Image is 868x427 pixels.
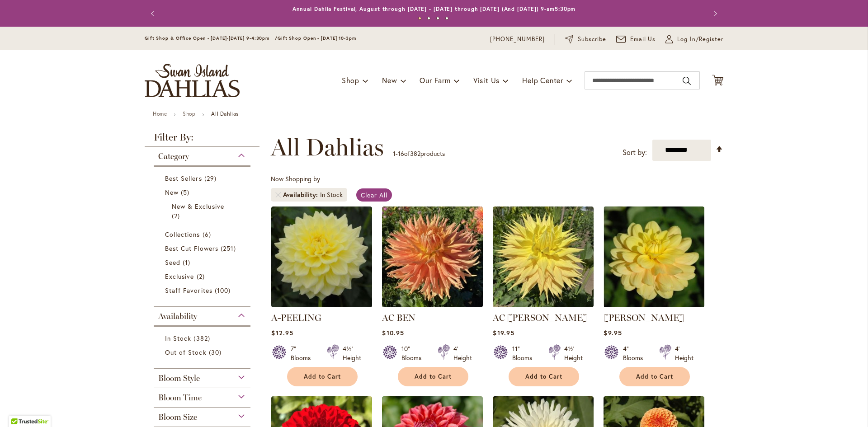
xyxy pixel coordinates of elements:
[145,35,278,41] span: Gift Shop & Office Open - [DATE]-[DATE] 9-4:30pm /
[522,75,563,85] span: Help Center
[393,149,396,158] span: 1
[165,174,202,183] span: Best Sellers
[165,333,241,343] a: In Stock 382
[165,244,241,253] a: Best Cut Flowers
[165,334,191,343] span: In Stock
[382,312,415,323] a: AC BEN
[677,35,723,44] span: Log In/Register
[165,174,241,183] a: Best Sellers
[705,5,723,23] button: Next
[343,344,361,362] div: 4½' Height
[382,206,483,307] img: AC BEN
[271,328,293,337] span: $12.95
[145,5,163,23] button: Previous
[493,206,594,307] img: AC Jeri
[287,367,358,386] button: Add to Cart
[619,367,690,386] button: Add to Cart
[401,344,427,362] div: 10" Blooms
[172,211,182,221] span: 2
[209,347,224,357] span: 30
[165,286,241,295] a: Staff Favorites
[630,35,656,44] span: Email Us
[283,190,320,199] span: Availability
[512,344,538,362] div: 11" Blooms
[616,35,656,44] a: Email Us
[415,373,452,380] span: Add to Cart
[320,190,343,199] div: In Stock
[193,333,212,343] span: 382
[165,348,207,357] span: Out of Stock
[361,191,387,199] span: Clear All
[525,373,562,380] span: Add to Cart
[578,35,606,44] span: Subscribe
[211,110,239,117] strong: All Dahlias
[410,149,420,158] span: 382
[172,202,224,211] span: New & Exclusive
[271,312,321,323] a: A-PEELING
[604,300,704,309] a: AHOY MATEY
[158,393,202,403] span: Bloom Time
[291,344,316,362] div: 7" Blooms
[382,300,483,309] a: AC BEN
[165,272,241,281] a: Exclusive
[304,373,341,380] span: Add to Cart
[204,174,219,183] span: 29
[636,373,673,380] span: Add to Cart
[215,286,233,295] span: 100
[158,412,197,422] span: Bloom Size
[158,151,189,161] span: Category
[183,110,195,117] a: Shop
[509,367,579,386] button: Add to Cart
[382,75,397,85] span: New
[145,132,259,147] strong: Filter By:
[382,328,404,337] span: $10.95
[623,144,647,161] label: Sort by:
[420,75,450,85] span: Our Farm
[453,344,472,362] div: 4' Height
[473,75,500,85] span: Visit Us
[165,230,200,239] span: Collections
[398,149,404,158] span: 16
[271,134,384,161] span: All Dahlias
[165,347,241,357] a: Out of Stock 30
[165,244,218,253] span: Best Cut Flowers
[356,188,392,202] a: Clear All
[197,272,207,281] span: 2
[165,258,241,267] a: Seed
[623,344,648,362] div: 4" Blooms
[493,300,594,309] a: AC Jeri
[158,373,200,383] span: Bloom Style
[271,174,320,183] span: Now Shopping by
[675,344,693,362] div: 4' Height
[292,5,576,12] a: Annual Dahlia Festival, August through [DATE] - [DATE] through [DATE] (And [DATE]) 9-am5:30pm
[271,300,372,309] a: A-Peeling
[398,367,468,386] button: Add to Cart
[564,344,583,362] div: 4½' Height
[165,286,212,295] span: Staff Favorites
[418,17,421,20] button: 1 of 4
[165,188,179,197] span: New
[665,35,723,44] a: Log In/Register
[604,312,684,323] a: [PERSON_NAME]
[604,328,622,337] span: $9.95
[221,244,238,253] span: 251
[153,110,167,117] a: Home
[203,230,213,239] span: 6
[565,35,606,44] a: Subscribe
[427,17,430,20] button: 2 of 4
[165,258,180,267] span: Seed
[275,192,281,197] a: Remove Availability In Stock
[165,272,194,281] span: Exclusive
[165,230,241,239] a: Collections
[493,328,514,337] span: $19.95
[271,206,372,307] img: A-Peeling
[604,206,704,307] img: AHOY MATEY
[145,64,240,97] a: store logo
[445,17,448,20] button: 4 of 4
[436,17,439,20] button: 3 of 4
[181,188,192,197] span: 5
[158,311,197,321] span: Availability
[278,35,356,41] span: Gift Shop Open - [DATE] 10-3pm
[172,202,235,221] a: New &amp; Exclusive
[342,75,359,85] span: Shop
